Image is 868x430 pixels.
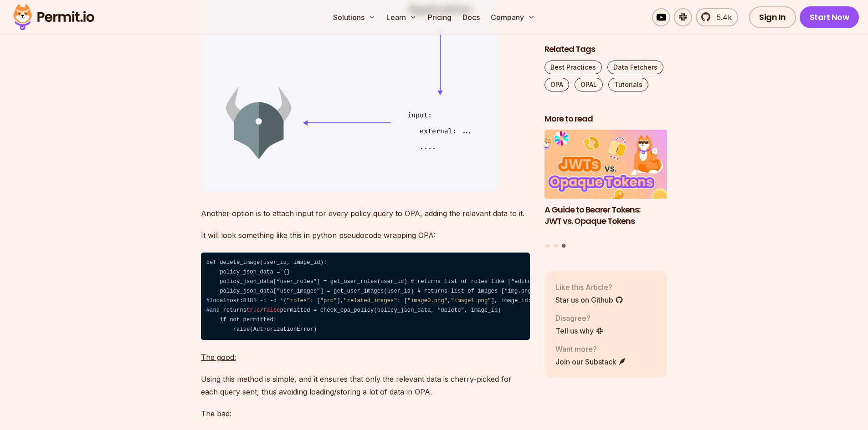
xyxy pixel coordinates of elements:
[210,298,699,304] span: localhost:8181 -i -d ‘{ : [ ], : [ , ], image_id: “image2.png”}’ -H
[201,409,231,418] u: The bad:
[487,8,539,26] button: Company
[608,78,648,91] a: Tutorials
[544,78,569,91] a: OPA
[555,356,627,367] a: Join our Substack
[544,204,668,227] h3: A Guide to Bearer Tokens: JWT vs. Opaque Tokens
[555,344,627,354] p: Want more?
[201,229,530,242] p: It will look something like this in python pseudocode wrapping OPA:
[206,298,210,304] span: #
[749,6,796,28] a: Sign In
[263,307,280,314] span: false
[320,298,337,304] span: "pro"
[201,207,530,220] p: Another option is to attach input for every policy query to OPA, adding the relevant data to it.
[9,2,98,33] img: Permit logo
[544,130,668,238] li: 3 of 3
[544,61,602,74] a: Best Practices
[555,294,623,305] a: Star us on Github
[407,298,447,304] span: "image0.png"
[287,298,310,304] span: "roles"
[544,130,668,199] img: A Guide to Bearer Tokens: JWT vs. Opaque Tokens
[555,325,604,336] a: Tell us why
[696,8,738,26] a: 5.4k
[201,373,530,398] p: Using this method is simple, and it ensures that only the relevant data is cherry-picked for each...
[544,44,668,55] h2: Related Tags
[459,8,483,26] a: Docs
[544,113,668,125] h2: More to read
[344,298,397,304] span: "related_images"
[544,130,668,238] a: A Guide to Bearer Tokens: JWT vs. Opaque TokensA Guide to Bearer Tokens: JWT vs. Opaque Tokens
[555,282,623,293] p: Like this Article?
[575,78,603,91] a: OPAL
[383,8,421,26] button: Learn
[800,6,859,28] a: Start Now
[544,130,668,249] div: Posts
[247,307,260,314] span: true
[607,61,663,74] a: Data Fetchers
[206,307,210,314] span: #
[554,244,558,248] button: Go to slide 2
[711,12,732,23] span: 5.4k
[201,353,236,362] u: The good:
[451,298,491,304] span: "image1.png"
[329,8,379,26] button: Solutions
[555,313,604,324] p: Disagree?
[546,244,550,248] button: Go to slide 1
[210,307,280,314] span: and returns /
[562,244,566,248] button: Go to slide 3
[201,253,530,340] code: def delete_image(user_id, image_id): policy_json_data = {} policy_json_data[“user_roles”] = get_u...
[424,8,455,26] a: Pricing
